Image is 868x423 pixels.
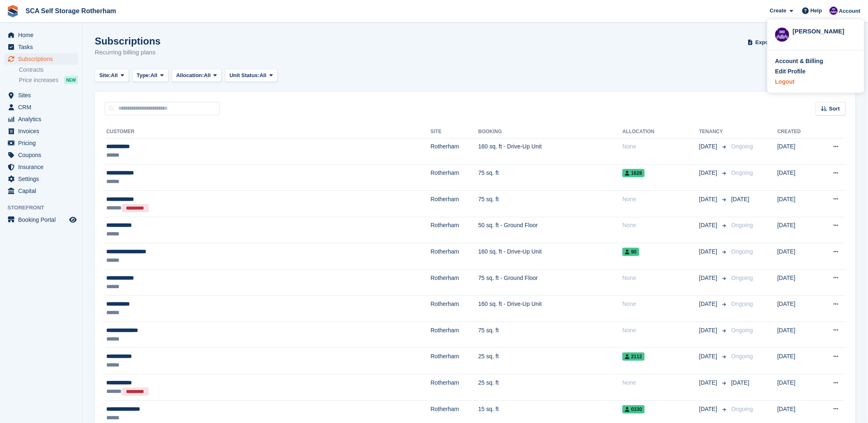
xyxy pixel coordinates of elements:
[430,374,478,400] td: Rotherham
[731,169,753,176] span: Ongoing
[137,71,151,80] span: Type:
[478,125,622,139] th: Booking
[95,69,129,82] button: Site: All
[622,352,645,361] span: 2112
[7,204,82,212] span: Storefront
[430,348,478,374] td: Rotherham
[699,169,719,177] span: [DATE]
[22,4,119,18] a: SCA Self Storage Rotherham
[430,217,478,243] td: Rotherham
[699,195,719,204] span: [DATE]
[777,125,817,139] th: Created
[793,27,856,34] div: [PERSON_NAME]
[18,125,68,137] span: Invoices
[132,69,168,82] button: Type: All
[172,69,222,82] button: Allocation: All
[18,149,68,161] span: Coupons
[4,149,78,161] a: menu
[731,406,753,412] span: Ongoing
[95,48,161,57] p: Recurring billing plans
[777,190,817,217] td: [DATE]
[777,243,817,270] td: [DATE]
[777,217,817,243] td: [DATE]
[731,353,753,360] span: Ongoing
[18,137,68,149] span: Pricing
[622,221,699,230] div: None
[19,75,78,85] a: Price increases NEW
[777,164,817,191] td: [DATE]
[260,71,267,80] span: All
[68,215,78,225] a: Preview store
[775,67,856,76] a: Edit Profile
[7,5,19,17] img: stora-icon-8386f47178a22dfd0bd8f6a31ec36ba5ce8667c1dd55bd0f319d3a0aa187defe.svg
[430,190,478,217] td: Rotherham
[478,243,622,270] td: 160 sq. ft - Drive-Up Unit
[19,76,58,84] span: Price increases
[105,125,430,139] th: Customer
[777,322,817,348] td: [DATE]
[731,275,753,281] span: Ongoing
[622,405,645,414] span: 0330
[478,217,622,243] td: 50 sq. ft - Ground Floor
[731,196,749,202] span: [DATE]
[699,326,719,335] span: [DATE]
[622,378,699,387] div: None
[4,214,78,226] a: menu
[4,29,78,41] a: menu
[775,67,806,76] div: Edit Profile
[430,138,478,164] td: Rotherham
[622,300,699,308] div: None
[478,322,622,348] td: 75 sq. ft
[622,125,699,139] th: Allocation
[430,296,478,322] td: Rotherham
[478,190,622,217] td: 75 sq. ft
[18,161,68,173] span: Insurance
[4,89,78,101] a: menu
[18,113,68,125] span: Analytics
[18,29,68,41] span: Home
[775,78,795,86] div: Logout
[18,101,68,113] span: CRM
[775,57,824,66] div: Account & Billing
[478,296,622,322] td: 160 sq. ft - Drive-Up Unit
[225,69,277,82] button: Unit Status: All
[731,327,753,334] span: Ongoing
[4,161,78,173] a: menu
[699,300,719,308] span: [DATE]
[775,28,789,42] img: Kelly Neesham
[19,66,78,74] a: Contracts
[622,248,639,256] span: 90
[95,35,161,47] h1: Subscriptions
[699,142,719,151] span: [DATE]
[478,164,622,191] td: 75 sq. ft
[430,164,478,191] td: Rotherham
[829,105,840,113] span: Sort
[746,35,782,49] button: Export
[775,78,856,86] a: Logout
[4,173,78,185] a: menu
[430,322,478,348] td: Rotherham
[731,379,749,386] span: [DATE]
[830,7,838,15] img: Kelly Neesham
[622,274,699,282] div: None
[18,41,68,53] span: Tasks
[229,71,260,80] span: Unit Status:
[777,374,817,400] td: [DATE]
[811,7,822,15] span: Help
[777,348,817,374] td: [DATE]
[4,137,78,149] a: menu
[699,378,719,387] span: [DATE]
[756,38,772,47] span: Export
[777,138,817,164] td: [DATE]
[111,71,118,80] span: All
[699,274,719,282] span: [DATE]
[18,53,68,65] span: Subscriptions
[4,125,78,137] a: menu
[4,113,78,125] a: menu
[64,76,78,84] div: NEW
[731,248,753,255] span: Ongoing
[4,101,78,113] a: menu
[18,185,68,197] span: Capital
[622,326,699,335] div: None
[18,214,68,226] span: Booking Portal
